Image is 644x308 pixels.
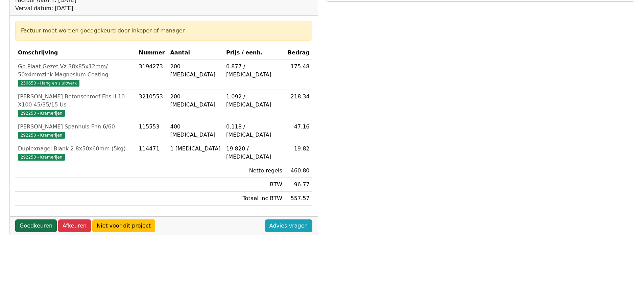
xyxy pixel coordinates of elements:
th: Prijs / eenh. [223,46,285,60]
div: [PERSON_NAME] Betonschroef Fbs Ii 10 X100 45/35/15 Us [18,93,134,109]
td: Totaal inc BTW [223,192,285,206]
td: Netto regels [223,164,285,178]
td: 47.16 [285,120,312,142]
div: Gb Plaat Gezet Vz 38x85x12mm/ 50x4mmzink Magnesium Coating [18,63,134,79]
span: 292250 - Kramerijen [18,110,65,117]
div: 0.877 / [MEDICAL_DATA] [226,63,282,79]
div: 0.118 / [MEDICAL_DATA] [226,123,282,139]
div: 200 [MEDICAL_DATA] [170,93,221,109]
td: 218.34 [285,90,312,120]
td: BTW [223,178,285,192]
td: 557.57 [285,192,312,206]
div: 200 [MEDICAL_DATA] [170,63,221,79]
td: 19.82 [285,142,312,164]
a: [PERSON_NAME] Betonschroef Fbs Ii 10 X100 45/35/15 Us292250 - Kramerijen [18,93,134,117]
div: Factuur moet worden goedgekeurd door inkoper of manager. [21,27,307,35]
div: 1.092 / [MEDICAL_DATA] [226,93,282,109]
div: Verval datum: [DATE] [15,4,231,13]
th: Bedrag [285,46,312,60]
span: 230650 - Hang en sluitwerk [18,80,79,87]
div: 400 [MEDICAL_DATA] [170,123,221,139]
td: 3194273 [136,60,168,90]
td: 96.77 [285,178,312,192]
a: Goedkeuren [15,219,57,232]
th: Aantal [167,46,223,60]
div: 19.820 / [MEDICAL_DATA] [226,145,282,161]
th: Nummer [136,46,168,60]
a: Gb Plaat Gezet Vz 38x85x12mm/ 50x4mmzink Magnesium Coating230650 - Hang en sluitwerk [18,63,134,87]
td: 175.48 [285,60,312,90]
td: 3210553 [136,90,168,120]
div: [PERSON_NAME] Spanhuls Fhn 6/60 [18,123,134,131]
div: 1 [MEDICAL_DATA] [170,145,221,153]
td: 115553 [136,120,168,142]
a: Niet voor dit project [92,219,155,232]
th: Omschrijving [15,46,136,60]
span: 292250 - Kramerijen [18,154,65,161]
span: 292250 - Kramerijen [18,132,65,139]
td: 460.80 [285,164,312,178]
td: 114471 [136,142,168,164]
a: Duplexnagel Blank 2.8x50x60mm (5kg)292250 - Kramerijen [18,145,134,161]
a: Advies vragen [265,219,312,232]
a: Afkeuren [58,219,91,232]
div: Duplexnagel Blank 2.8x50x60mm (5kg) [18,145,134,153]
a: [PERSON_NAME] Spanhuls Fhn 6/60292250 - Kramerijen [18,123,134,139]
